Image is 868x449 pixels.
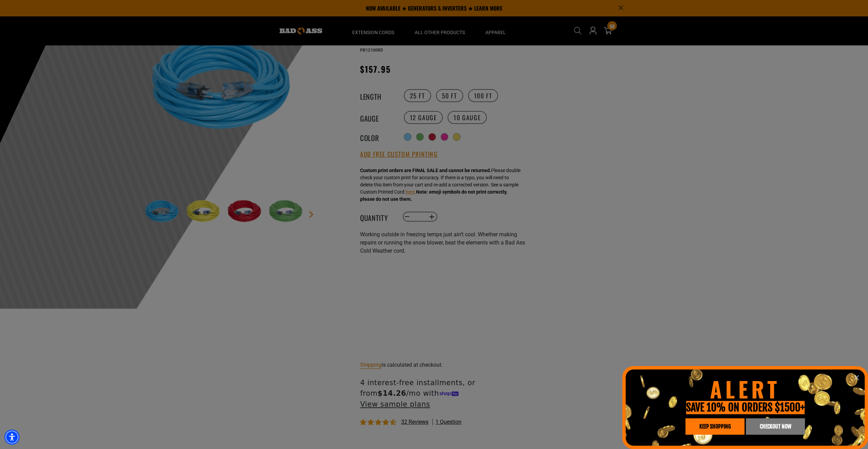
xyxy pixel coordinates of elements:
[4,430,19,445] div: Accessibility Menu
[759,424,791,429] span: CHECKOUT NOW
[685,418,744,435] a: KEEP SHOPPING
[710,373,780,405] span: ALERT
[851,373,862,383] button: Close
[746,418,805,435] a: CHECKOUT NOW
[699,424,731,429] span: KEEP SHOPPING
[686,401,805,414] span: SAVE 10% ON ORDERS $1500+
